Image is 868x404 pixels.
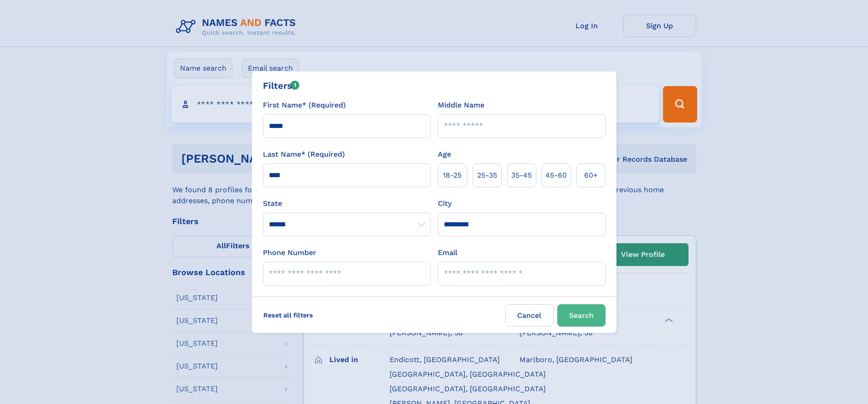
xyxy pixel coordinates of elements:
label: Phone Number [263,247,316,258]
span: 35‑45 [511,170,532,181]
span: 45‑60 [545,170,567,181]
label: City [438,198,452,209]
label: State [263,198,431,209]
label: Reset all filters [257,304,319,326]
label: Age [438,149,451,160]
label: Cancel [505,304,554,327]
div: Filters [263,79,300,92]
span: 18‑25 [443,170,462,181]
span: 60+ [584,170,598,181]
button: Search [557,304,606,327]
label: Last Name* (Required) [263,149,345,160]
label: Email [438,247,457,258]
label: Middle Name [438,100,484,111]
label: First Name* (Required) [263,100,346,111]
span: 25‑35 [477,170,497,181]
